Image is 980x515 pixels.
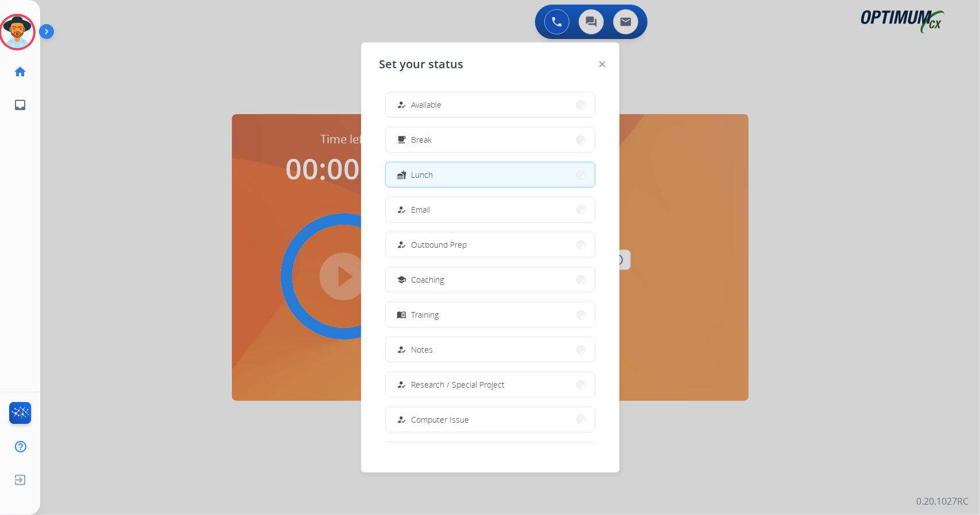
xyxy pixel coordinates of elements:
[1,16,33,48] img: avatar
[412,274,444,286] span: Coaching
[412,134,432,146] span: Break
[397,100,406,110] mat-icon: how_to_reg
[412,239,467,251] span: Outbound Prep
[412,309,439,321] span: Training
[397,205,406,214] mat-icon: how_to_reg
[386,232,595,257] button: Outbound Prep
[386,302,595,327] button: Training
[386,197,595,222] button: Email
[386,407,595,432] button: Computer Issue
[397,240,406,249] mat-icon: how_to_reg
[386,337,595,362] button: Notes
[386,372,595,397] button: Research / Special Project
[412,99,442,111] span: Available
[386,127,595,152] button: Break
[412,344,433,356] span: Notes
[599,61,605,67] img: close-button
[386,442,595,467] button: Internet Issue
[397,275,406,284] mat-icon: school
[412,169,433,181] span: Lunch
[412,413,470,426] span: Computer Issue
[397,345,406,354] mat-icon: how_to_reg
[412,379,505,391] span: Research / Special Project
[397,415,406,424] mat-icon: how_to_reg
[386,267,595,292] button: Coaching
[397,380,406,389] mat-icon: how_to_reg
[412,204,431,216] span: Email
[379,56,464,72] span: Set your status
[397,135,406,145] mat-icon: free_breakfast
[397,310,406,319] mat-icon: menu_book
[386,92,595,117] button: Available
[916,494,969,508] p: 0.20.1027RC
[13,98,27,112] mat-icon: inbox
[397,170,406,180] mat-icon: fastfood
[13,65,27,79] mat-icon: home
[386,162,595,187] button: Lunch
